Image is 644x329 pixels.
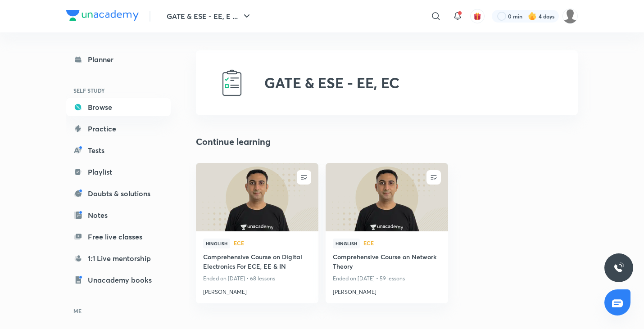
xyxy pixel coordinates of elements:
a: Comprehensive Course on Network Theory [333,252,441,273]
a: Comprehensive Course on Digital Electronics For ECE, EE & IN [203,252,311,273]
a: Tests [66,141,171,159]
p: Ended on [DATE] • 68 lessons [203,273,311,284]
a: ECE [363,240,441,247]
a: new-thumbnail [326,163,448,231]
h2: Continue learning [196,135,271,149]
img: streak [528,12,537,21]
img: Tarun Kumar [562,9,578,24]
h6: ME [66,303,171,319]
img: new-thumbnail [324,162,449,232]
img: GATE & ESE - EE, EC [218,68,246,97]
span: ECE [363,240,441,246]
a: [PERSON_NAME] [203,284,311,296]
img: avatar [473,12,481,20]
a: Practice [66,120,171,138]
a: Planner [66,50,171,68]
a: Playlist [66,163,171,181]
a: Company Logo [66,10,139,23]
a: [PERSON_NAME] [333,284,441,296]
img: new-thumbnail [195,162,319,232]
a: Notes [66,206,171,224]
a: Unacademy books [66,271,171,289]
a: 1:1 Live mentorship [66,249,171,267]
p: Ended on [DATE] • 59 lessons [333,273,441,284]
a: Doubts & solutions [66,185,171,203]
span: Hinglish [333,239,360,248]
img: ttu [613,262,624,273]
a: Free live classes [66,228,171,246]
span: Hinglish [203,239,230,248]
h2: GATE & ESE - EE, EC [264,74,399,91]
img: Company Logo [66,10,139,21]
a: new-thumbnail [196,163,318,231]
span: ECE [234,240,311,246]
h6: SELF STUDY [66,83,171,98]
button: avatar [470,9,485,23]
a: ECE [234,240,311,247]
a: Browse [66,98,171,116]
button: GATE & ESE - EE, E ... [161,7,258,25]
